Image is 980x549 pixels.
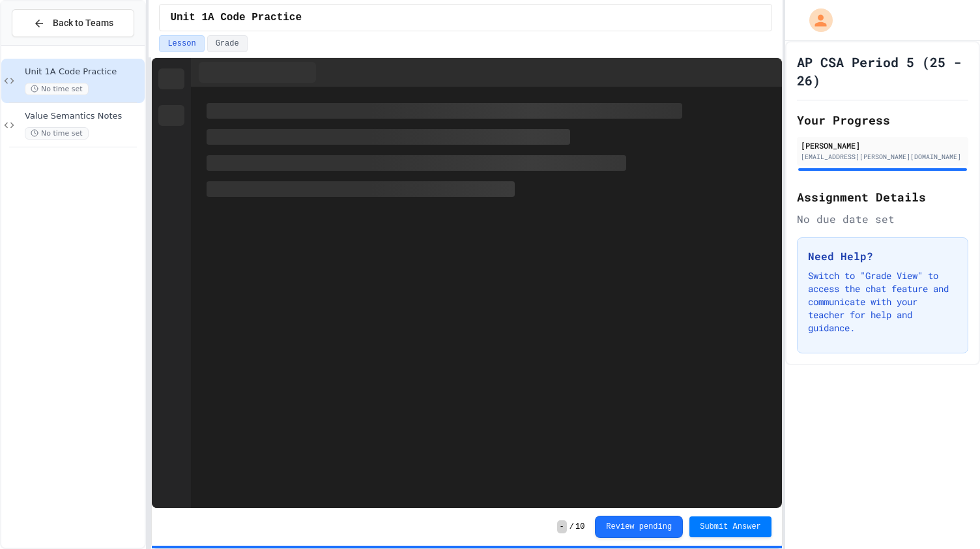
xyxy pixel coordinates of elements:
h1: AP CSA Period 5 (25 - 26) [797,53,968,89]
span: No time set [25,83,89,95]
button: Review pending [595,516,683,538]
span: Back to Teams [53,16,113,30]
span: Value Semantics Notes [25,111,142,122]
span: No time set [25,127,89,140]
span: Unit 1A Code Practice [170,10,302,25]
div: My Account [796,5,836,35]
h3: Need Help? [808,248,957,264]
span: Submit Answer [700,522,761,532]
span: / [569,522,574,532]
span: Unit 1A Code Practice [25,67,142,78]
button: Grade [207,35,248,52]
div: No due date set [797,211,968,227]
span: 10 [575,522,584,532]
p: Switch to "Grade View" to access the chat feature and communicate with your teacher for help and ... [808,269,957,334]
h2: Your Progress [797,111,968,129]
button: Back to Teams [12,9,134,37]
h2: Assignment Details [797,188,968,206]
button: Submit Answer [689,516,771,537]
div: [EMAIL_ADDRESS][PERSON_NAME][DOMAIN_NAME] [801,152,964,162]
span: - [557,520,567,533]
button: Lesson [159,35,204,52]
div: [PERSON_NAME] [801,140,964,151]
